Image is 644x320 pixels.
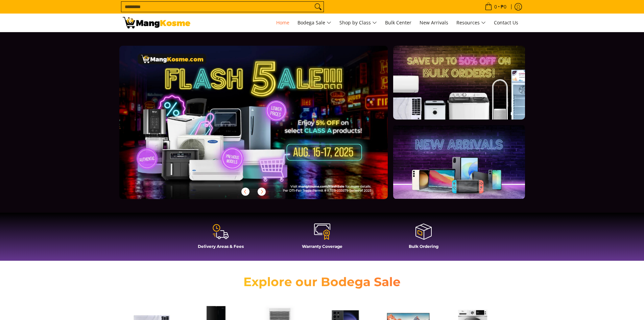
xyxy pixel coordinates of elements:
[273,14,293,32] a: Home
[494,19,518,26] span: Contact Us
[336,14,380,32] a: Shop by Class
[416,14,452,32] a: New Arrivals
[376,244,471,249] h4: Bulk Ordering
[500,4,507,9] span: ₱0
[276,19,289,26] span: Home
[456,19,486,27] span: Resources
[254,184,269,199] button: Next
[376,223,471,254] a: Bulk Ordering
[483,3,508,10] span: •
[453,14,489,32] a: Resources
[275,223,369,254] a: Warranty Coverage
[238,184,253,199] button: Previous
[313,2,324,12] button: Search
[339,19,377,27] span: Shop by Class
[420,19,448,26] span: New Arrivals
[491,14,522,32] a: Contact Us
[197,14,522,32] nav: Main Menu
[123,17,190,28] img: Mang Kosme: Your Home Appliances Warehouse Sale Partner!
[294,14,335,32] a: Bodega Sale
[173,244,268,249] h4: Delivery Areas & Fees
[297,19,331,27] span: Bodega Sale
[173,223,268,254] a: Delivery Areas & Fees
[275,244,369,249] h4: Warranty Coverage
[382,14,415,32] a: Bulk Center
[385,19,411,26] span: Bulk Center
[119,46,410,210] a: More
[224,274,420,290] h2: Explore our Bodega Sale
[493,4,498,9] span: 0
